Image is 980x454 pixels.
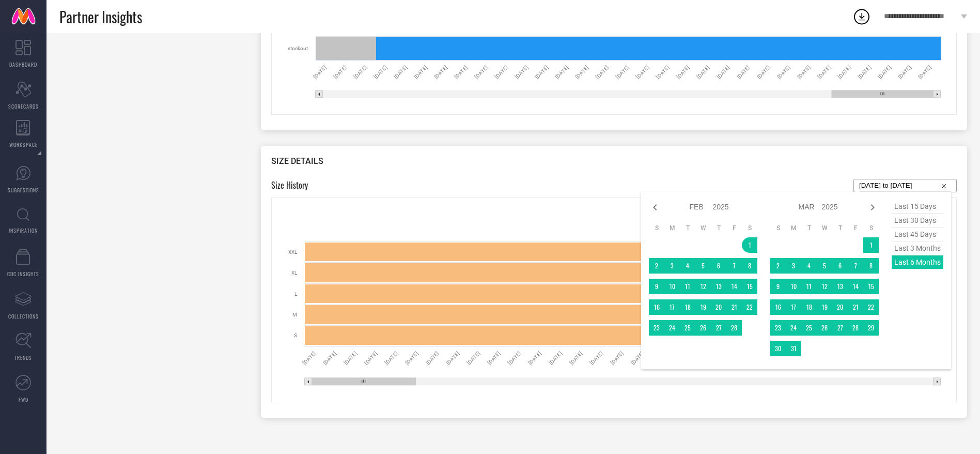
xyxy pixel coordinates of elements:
[635,65,650,80] text: [DATE]
[863,320,879,336] td: Sat Mar 29 2025
[711,320,726,336] td: Thu Feb 27 2025
[832,299,848,315] td: Thu Mar 20 2025
[393,65,409,80] text: [DATE]
[711,258,726,274] td: Thu Feb 06 2025
[322,351,338,366] text: [DATE]
[14,354,32,361] span: TRENDS
[817,258,832,274] td: Wed Mar 05 2025
[848,320,863,336] td: Fri Mar 28 2025
[832,224,848,232] th: Thursday
[404,351,419,366] text: [DATE]
[786,279,801,294] td: Mon Mar 10 2025
[801,299,817,315] td: Tue Mar 18 2025
[680,279,695,294] td: Tue Feb 11 2025
[8,186,39,194] span: SUGGESTIONS
[413,65,429,80] text: [DATE]
[786,341,801,356] td: Mon Mar 31 2025
[859,179,951,192] input: Select...
[786,258,801,274] td: Mon Mar 03 2025
[514,65,530,80] text: [DATE]
[801,279,817,294] td: Tue Mar 11 2025
[363,351,379,366] text: [DATE]
[711,279,726,294] td: Thu Feb 13 2025
[726,320,742,336] td: Fri Feb 28 2025
[433,65,449,80] text: [DATE]
[892,214,943,228] span: last 30 days
[9,60,37,68] span: DASHBOARD
[445,351,461,366] text: [DATE]
[680,224,695,232] th: Tuesday
[649,224,664,232] th: Sunday
[801,320,817,336] td: Tue Mar 25 2025
[313,65,328,80] text: [DATE]
[302,351,317,366] text: [DATE]
[863,237,879,253] td: Sat Mar 01 2025
[857,65,872,80] text: [DATE]
[294,332,297,338] text: S
[649,320,664,336] td: Sun Feb 23 2025
[649,201,661,214] div: Previous month
[711,299,726,315] td: Thu Feb 20 2025
[866,201,879,214] div: Next month
[742,237,757,253] td: Sat Feb 01 2025
[695,224,711,232] th: Wednesday
[736,65,751,80] text: [DATE]
[288,46,308,51] text: stockout
[917,65,933,80] text: [DATE]
[786,224,801,232] th: Monday
[384,351,399,366] text: [DATE]
[664,224,680,232] th: Monday
[9,226,38,234] span: INSPIRATION
[848,258,863,274] td: Fri Mar 07 2025
[288,249,298,255] text: XXL
[742,299,757,315] td: Sat Feb 22 2025
[630,351,645,366] text: [DATE]
[817,320,832,336] td: Wed Mar 26 2025
[770,299,786,315] td: Sun Mar 16 2025
[19,396,28,403] span: FWD
[711,224,726,232] th: Thursday
[507,351,522,366] text: [DATE]
[801,258,817,274] td: Tue Mar 04 2025
[817,224,832,232] th: Wednesday
[770,341,786,356] td: Sun Mar 30 2025
[615,65,630,80] text: [DATE]
[291,270,298,276] text: XL
[589,351,604,366] text: [DATE]
[770,320,786,336] td: Sun Mar 23 2025
[466,351,481,366] text: [DATE]
[726,224,742,232] th: Friday
[742,224,757,232] th: Saturday
[649,279,664,294] td: Sun Feb 09 2025
[817,299,832,315] td: Wed Mar 19 2025
[848,224,863,232] th: Friday
[715,65,731,80] text: [DATE]
[695,320,711,336] td: Wed Feb 26 2025
[770,279,786,294] td: Sun Mar 09 2025
[786,299,801,315] td: Mon Mar 17 2025
[695,258,711,274] td: Wed Feb 05 2025
[726,299,742,315] td: Fri Feb 21 2025
[343,351,358,366] text: [DATE]
[680,299,695,315] td: Tue Feb 18 2025
[695,279,711,294] td: Wed Feb 12 2025
[554,65,570,80] text: [DATE]
[655,65,671,80] text: [DATE]
[726,279,742,294] td: Fri Feb 14 2025
[852,7,871,26] div: Open download list
[494,65,509,80] text: [DATE]
[863,224,879,232] th: Saturday
[892,228,943,241] span: last 45 days
[8,312,39,320] span: COLLECTIONS
[786,320,801,336] td: Mon Mar 24 2025
[664,258,680,274] td: Mon Feb 03 2025
[680,320,695,336] td: Tue Feb 25 2025
[817,279,832,294] td: Wed Mar 12 2025
[863,279,879,294] td: Sat Mar 15 2025
[897,65,913,80] text: [DATE]
[695,65,711,80] text: [DATE]
[832,258,848,274] td: Thu Mar 06 2025
[892,200,943,214] span: last 15 days
[9,141,38,148] span: WORKSPACE
[292,312,297,317] text: M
